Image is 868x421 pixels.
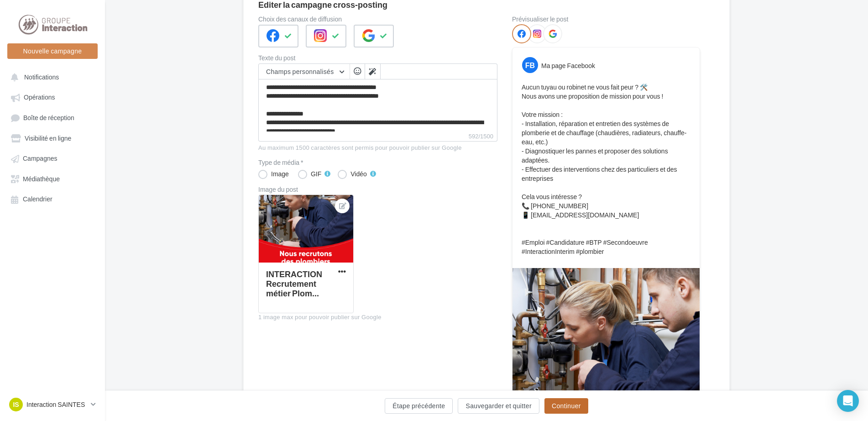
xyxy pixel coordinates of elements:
[258,55,497,61] label: Texte du post
[258,144,497,152] div: Au maximum 1500 caractères sont permis pour pouvoir publier sur Google
[26,400,87,409] p: Interaction SAINTES
[258,0,387,9] div: Editer la campagne cross-posting
[23,114,74,121] span: Boîte de réception
[5,109,99,126] a: Boîte de réception
[266,269,322,298] div: INTERACTION Recrutement métier Plom...
[5,170,99,187] a: Médiathèque
[385,398,453,414] button: Étape précédente
[24,94,55,101] span: Opérations
[5,190,99,207] a: Calendrier
[311,171,321,177] div: GIF
[544,398,588,414] button: Continuer
[23,155,58,163] span: Campagnes
[266,68,334,75] span: Champs personnalisés
[24,73,59,81] span: Notifications
[458,398,539,414] button: Sauvegarder et quitter
[258,16,497,22] label: Choix des canaux de diffusion
[258,159,497,166] label: Type de média *
[258,132,497,142] label: 592/1500
[350,171,367,177] div: Vidéo
[541,61,595,70] div: Ma page Facebook
[512,16,700,22] div: Prévisualiser le post
[23,195,52,203] span: Calendrier
[5,150,99,166] a: Campagnes
[5,89,99,105] a: Opérations
[271,171,289,177] div: Image
[5,68,96,85] button: Notifications
[5,130,99,146] a: Visibilité en ligne
[522,83,690,256] p: Aucun tuyau ou robinet ne vous fait peur ? 🛠️ Nous avons une proposition de mission pour vous ! V...
[7,43,98,59] button: Nouvelle campagne
[837,390,859,412] div: Open Intercom Messenger
[522,57,538,73] div: FB
[259,64,350,79] button: Champs personnalisés
[258,313,497,321] div: 1 image max pour pouvoir publier sur Google
[23,175,60,183] span: Médiathèque
[25,134,71,142] span: Visibilité en ligne
[7,396,98,413] a: IS Interaction SAINTES
[13,400,19,409] span: IS
[258,186,497,193] div: Image du post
